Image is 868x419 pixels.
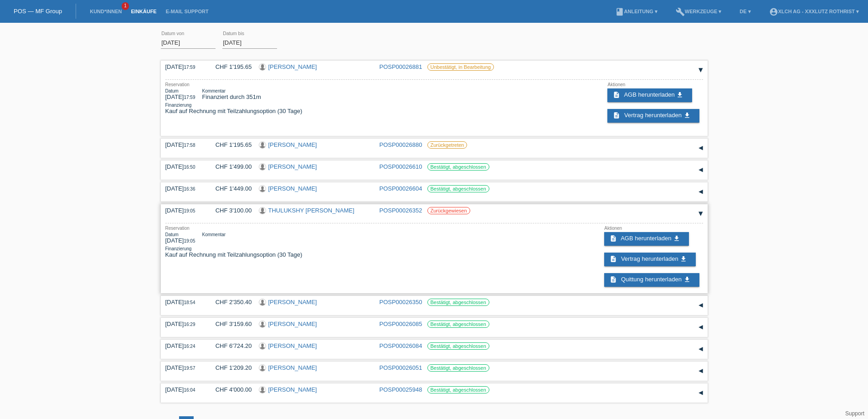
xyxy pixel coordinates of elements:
i: get_app [680,255,687,263]
div: [DATE] [165,364,202,371]
div: Reservation [165,226,303,231]
div: CHF 2'350.40 [209,299,252,305]
label: Zurückgewiesen [427,207,470,214]
a: DE ▾ [735,9,755,14]
span: AGB herunterladen [624,91,674,98]
div: Aktionen [607,82,703,87]
label: Bestätigt, abgeschlossen [427,321,489,328]
div: CHF 1'499.00 [209,163,252,170]
a: POSP00026881 [380,63,422,70]
div: Finanziert durch 351m [202,88,261,100]
span: 1 [122,2,129,10]
div: auf-/zuklappen [694,207,708,221]
div: [DATE] [165,232,195,244]
a: THULUKSHY [PERSON_NAME] [268,207,354,214]
a: [PERSON_NAME] [268,185,317,192]
div: Finanzierung [165,246,303,251]
div: Kommentar [202,232,226,237]
i: get_app [673,235,680,242]
a: E-Mail Support [161,9,213,14]
i: get_app [676,91,683,98]
div: auf-/zuklappen [694,321,708,334]
div: CHF 3'159.60 [209,321,252,327]
div: Datum [165,88,195,93]
span: 16:24 [184,344,195,349]
div: [DATE] [165,342,202,349]
a: [PERSON_NAME] [268,163,317,170]
div: auf-/zuklappen [694,299,708,312]
i: book [615,7,624,16]
a: bookAnleitung ▾ [611,9,662,14]
div: [DATE] [165,299,202,305]
label: Bestätigt, abgeschlossen [427,342,489,350]
label: Unbestätigt, in Bearbeitung [427,63,494,71]
a: [PERSON_NAME] [268,386,317,393]
label: Bestätigt, abgeschlossen [427,386,489,393]
div: Datum [165,232,195,237]
i: build [676,7,685,16]
a: [PERSON_NAME] [268,321,317,327]
a: POSP00026880 [380,141,422,148]
a: description AGB herunterladen get_app [607,88,692,102]
span: 17:58 [184,143,195,148]
i: get_app [683,276,691,283]
div: Kauf auf Rechnung mit Teilzahlungsoption (30 Tage) [165,103,303,114]
div: auf-/zuklappen [694,163,708,177]
a: Support [845,410,864,417]
a: Einkäufe [126,9,161,14]
div: auf-/zuklappen [694,63,708,77]
a: [PERSON_NAME] [268,364,317,371]
span: 19:57 [184,366,195,371]
div: auf-/zuklappen [694,364,708,378]
span: 16:50 [184,165,195,170]
div: [DATE] [165,88,195,100]
span: 16:04 [184,388,195,393]
a: [PERSON_NAME] [268,299,317,305]
a: POSP00026084 [380,342,422,349]
span: Vertrag herunterladen [624,112,682,119]
div: Finanzierung [165,103,303,108]
span: 17:59 [184,95,195,100]
div: CHF 1'449.00 [209,185,252,192]
a: description Vertrag herunterladen get_app [604,253,696,266]
a: POSP00026085 [380,321,422,327]
a: POSP00026350 [380,299,422,305]
div: auf-/zuklappen [694,386,708,400]
a: POSP00026604 [380,185,422,192]
label: Bestätigt, abgeschlossen [427,163,489,171]
a: buildWerkzeuge ▾ [671,9,726,14]
div: [DATE] [165,163,202,170]
a: Kund*innen [85,9,126,14]
label: Bestätigt, abgeschlossen [427,364,489,372]
div: CHF 4'000.00 [209,386,252,393]
i: description [613,112,620,119]
span: 16:29 [184,322,195,327]
a: [PERSON_NAME] [268,63,317,70]
div: Aktionen [604,226,703,231]
a: description Vertrag herunterladen get_app [607,109,699,123]
div: Kommentar [202,88,261,93]
a: POSP00026352 [380,207,422,214]
div: [DATE] [165,141,202,148]
a: [PERSON_NAME] [268,342,317,349]
div: auf-/zuklappen [694,342,708,356]
label: Zurückgetreten [427,141,467,149]
div: [DATE] [165,386,202,393]
span: 19:05 [184,208,195,213]
span: AGB herunterladen [621,235,671,242]
span: 19:05 [184,238,195,243]
label: Bestätigt, abgeschlossen [427,299,489,306]
i: get_app [683,112,691,119]
a: POS — MF Group [14,8,62,15]
div: auf-/zuklappen [694,141,708,155]
span: 17:59 [184,65,195,70]
div: Reservation [165,82,303,87]
div: Kauf auf Rechnung mit Teilzahlungsoption (30 Tage) [165,246,303,258]
div: CHF 1'195.65 [209,63,252,70]
label: Bestätigt, abgeschlossen [427,185,489,192]
span: 16:36 [184,186,195,191]
div: [DATE] [165,63,202,70]
a: [PERSON_NAME] [268,141,317,148]
i: description [610,235,617,242]
div: CHF 6'724.20 [209,342,252,349]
